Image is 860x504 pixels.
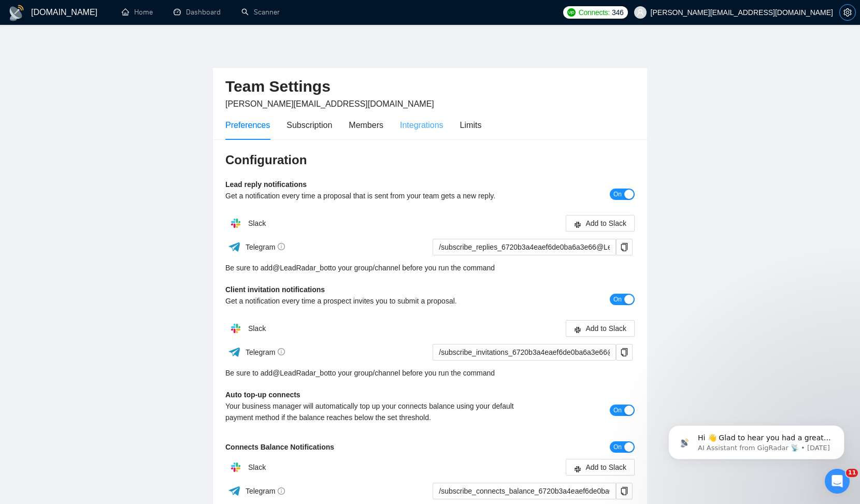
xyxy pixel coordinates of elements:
h2: Team Settings [225,76,635,97]
span: Slack [248,219,266,227]
span: 11 [846,469,858,477]
span: user [637,9,644,16]
span: On [613,441,622,453]
span: info-circle [278,348,285,355]
img: ww3wtPAAAAAElFTkSuQmCC [228,240,241,253]
span: Add to Slack [585,218,626,229]
span: Telegram [246,487,285,495]
span: Add to Slack [585,462,626,473]
span: Hi 👋 Glad to hear you had a great experience with us! 🙌 ​ Could you spare 20 seconds to leave a r... [45,30,178,110]
p: Message from AI Assistant from GigRadar 📡, sent 3w ago [45,40,179,49]
h3: Configuration [225,152,635,168]
span: Add to Slack [585,323,626,334]
img: hpQkSZIkSZIkSZIkSZIkSZIkSZIkSZIkSZIkSZIkSZIkSZIkSZIkSZIkSZIkSZIkSZIkSZIkSZIkSZIkSZIkSZIkSZIkSZIkS... [225,318,246,339]
div: Integrations [400,119,443,132]
a: @LeadRadar_bot [273,367,330,379]
a: dashboardDashboard [174,8,221,17]
a: setting [839,8,856,17]
div: Get a notification every time a proposal that is sent from your team gets a new reply. [225,190,533,201]
img: upwork-logo.png [567,8,576,17]
div: Preferences [225,119,270,132]
a: searchScanner [241,8,280,17]
span: slack [574,326,581,334]
span: info-circle [278,487,285,495]
button: setting [839,4,856,21]
div: Be sure to add to your group/channel before you run the command [225,367,635,379]
div: Members [349,119,383,132]
span: On [613,294,622,305]
span: 346 [612,7,623,18]
button: slackAdd to Slack [566,459,635,476]
a: homeHome [122,8,153,17]
span: slack [574,465,581,472]
div: Your business manager will automatically top up your connects balance using your default payment ... [225,400,533,423]
b: Lead reply notifications [225,180,307,189]
span: On [613,189,622,200]
div: Be sure to add to your group/channel before you run the command [225,262,635,273]
div: Subscription [286,119,332,132]
b: Connects Balance Notifications [225,443,334,451]
span: Telegram [246,243,285,251]
span: [PERSON_NAME][EMAIL_ADDRESS][DOMAIN_NAME] [225,99,434,108]
span: On [613,405,622,416]
span: slack [574,221,581,228]
a: @LeadRadar_bot [273,262,330,273]
iframe: Intercom live chat [825,469,850,494]
span: copy [617,348,632,356]
span: Slack [248,463,266,471]
img: hpQkSZIkSZIkSZIkSZIkSZIkSZIkSZIkSZIkSZIkSZIkSZIkSZIkSZIkSZIkSZIkSZIkSZIkSZIkSZIkSZIkSZIkSZIkSZIkS... [225,213,246,234]
span: Connects: [579,7,610,18]
span: Telegram [246,348,285,356]
div: Limits [460,119,482,132]
img: ww3wtPAAAAAElFTkSuQmCC [228,484,241,497]
img: logo [8,5,25,21]
img: hpQkSZIkSZIkSZIkSZIkSZIkSZIkSZIkSZIkSZIkSZIkSZIkSZIkSZIkSZIkSZIkSZIkSZIkSZIkSZIkSZIkSZIkSZIkSZIkS... [225,457,246,478]
div: Get a notification every time a prospect invites you to submit a proposal. [225,295,533,307]
b: Client invitation notifications [225,285,325,294]
button: copy [616,344,633,361]
span: copy [617,243,632,251]
b: Auto top-up connects [225,391,300,399]
span: Slack [248,324,266,333]
button: slackAdd to Slack [566,215,635,232]
span: info-circle [278,243,285,250]
button: copy [616,483,633,499]
button: copy [616,239,633,255]
span: copy [617,487,632,495]
iframe: Intercom notifications message [653,404,860,476]
button: slackAdd to Slack [566,320,635,337]
img: ww3wtPAAAAAElFTkSuQmCC [228,345,241,358]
